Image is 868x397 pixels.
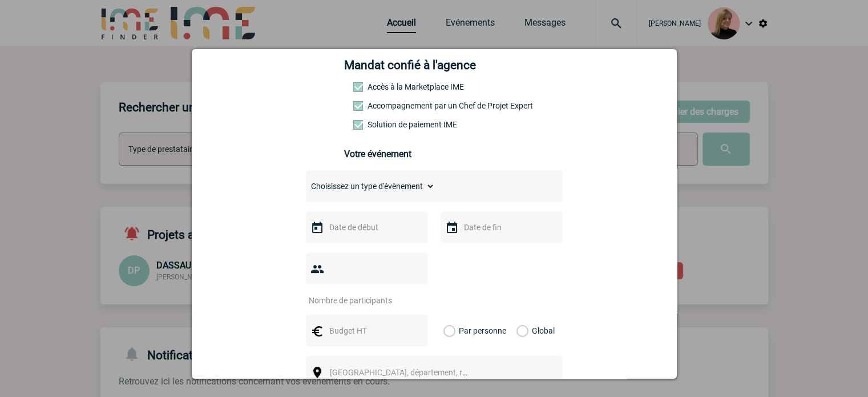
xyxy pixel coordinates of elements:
[353,120,403,129] label: Conformité aux process achat client, Prise en charge de la facturation, Mutualisation de plusieur...
[443,315,456,347] label: Par personne
[344,58,476,72] h4: Mandat confié à l'agence
[461,220,540,235] input: Date de fin
[326,323,405,338] input: Budget HT
[353,82,403,91] label: Accès à la Marketplace IME
[330,368,488,377] span: [GEOGRAPHIC_DATA], département, région...
[326,220,405,235] input: Date de début
[353,101,403,110] label: Prestation payante
[344,149,524,159] h3: Votre événement
[306,293,413,308] input: Nombre de participants
[516,315,524,347] label: Global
